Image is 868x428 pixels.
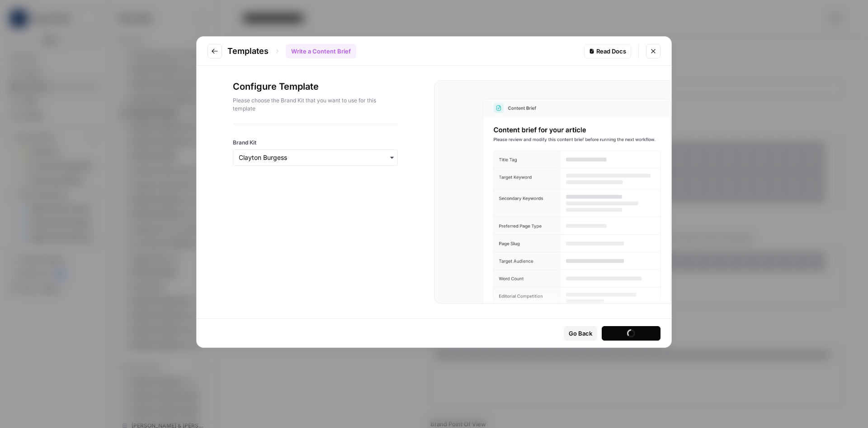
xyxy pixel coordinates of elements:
[646,44,660,58] button: Close modal
[208,44,222,58] button: Go to previous step
[564,326,597,341] button: Go Back
[233,96,398,113] p: Please choose the Brand Kit that you want to use for this template
[584,44,631,58] a: Read Docs
[227,44,356,58] div: Templates
[286,44,356,58] div: Write a Content Brief
[589,47,626,56] div: Read Docs
[233,139,398,147] label: Brand Kit
[233,80,398,124] div: Configure Template
[569,329,592,338] div: Go Back
[239,153,392,162] input: Clayton Burgess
